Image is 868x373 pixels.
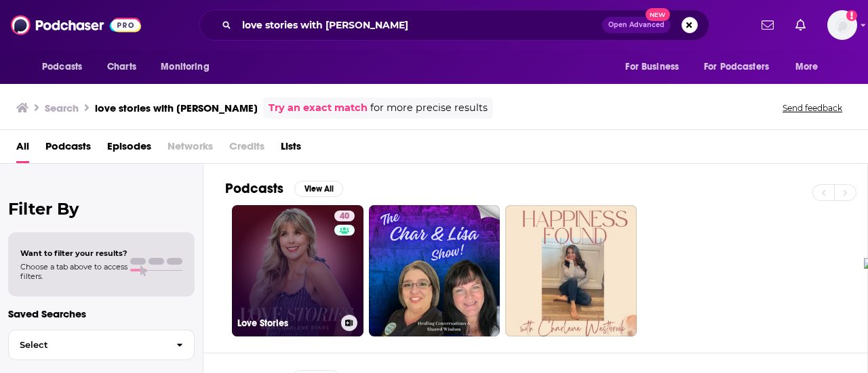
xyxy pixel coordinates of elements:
button: open menu [151,54,226,80]
a: Episodes [107,135,151,163]
button: Select [8,330,195,360]
span: Networks [167,135,213,163]
span: For Podcasters [704,58,769,76]
h2: Filter By [8,199,195,219]
a: PodcastsView All [225,180,343,197]
h2: Podcasts [225,180,283,197]
a: Try an exact match [269,100,368,116]
svg: Add a profile image [846,10,857,21]
a: Podcasts [45,135,91,163]
button: Show profile menu [827,10,857,40]
span: 40 [340,210,349,223]
button: Send feedback [778,102,846,114]
span: Monitoring [161,58,209,76]
span: Want to filter your results? [20,248,127,258]
a: Lists [281,135,301,163]
a: Show notifications dropdown [790,14,811,37]
span: Choose a tab above to access filters. [20,262,127,281]
img: Podchaser - Follow, Share and Rate Podcasts [11,12,141,38]
span: Podcasts [42,58,82,76]
a: 40Love Stories [232,205,363,336]
button: View All [294,181,343,197]
span: More [795,58,818,76]
a: Show notifications dropdown [756,14,779,37]
a: 40 [334,211,355,221]
button: open menu [616,54,696,80]
span: for more precise results [370,100,488,116]
a: All [16,135,29,163]
span: Logged in as amandawoods [827,10,857,40]
input: Search podcasts, credits, & more... [237,14,602,36]
h3: Love Stories [237,317,336,329]
h3: Search [45,102,79,114]
a: Charts [98,54,144,80]
div: Search podcasts, credits, & more... [199,9,709,41]
h3: love stories with [PERSON_NAME] [95,102,258,114]
button: open menu [33,54,100,80]
span: Credits [229,135,264,163]
span: For Business [625,58,679,76]
span: New [646,8,670,21]
span: Select [9,341,165,349]
img: User Profile [827,10,857,40]
span: Open Advanced [608,22,665,28]
button: open menu [695,54,789,80]
button: open menu [786,54,835,80]
p: Saved Searches [8,307,195,320]
span: Charts [107,58,136,76]
button: Open AdvancedNew [602,17,671,33]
